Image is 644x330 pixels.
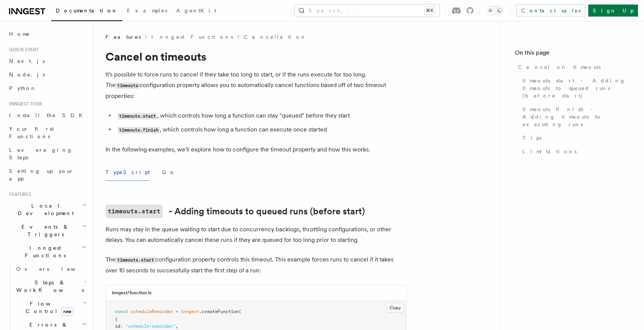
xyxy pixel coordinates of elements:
[6,54,89,68] a: Next.js
[6,68,89,81] a: Node.js
[515,48,629,60] h4: On this page
[6,143,89,164] a: Leveraging Steps
[6,81,89,95] a: Python
[13,300,83,315] span: Flow Control
[6,244,81,259] span: Inngest Functions
[522,148,577,155] span: Limitations
[6,202,82,217] span: Local Development
[105,144,407,155] p: In the following examples, we'll explore how to configure the timeout property and how this works.
[9,58,45,64] span: Next.js
[127,8,167,14] span: Examples
[51,2,122,21] a: Documentation
[115,316,118,322] span: {
[181,309,199,314] span: inngest
[6,47,39,53] span: Quick start
[9,112,87,118] span: Install the SDK
[9,126,54,139] span: Your first Functions
[519,74,629,102] a: timeouts.start - Adding timeouts to queued runs (before start)
[115,309,128,314] span: const
[6,108,89,122] a: Install the SDK
[9,147,73,160] span: Leveraging Steps
[105,50,407,63] h1: Cancel on timeouts
[199,309,239,314] span: .createFunction
[122,2,172,20] a: Examples
[515,60,629,74] a: Cancel on timeouts
[13,276,89,297] button: Steps & Workflows
[424,7,435,14] kbd: ⌘K
[13,279,84,294] span: Steps & Workflows
[6,199,89,220] button: Local Development
[522,77,629,99] span: timeouts.start - Adding timeouts to queued runs (before start)
[16,266,94,272] span: Overview
[13,262,89,276] a: Overview
[105,224,407,245] p: Runs may stay in the queue waiting to start due to concurrency backlogs, throttling configuration...
[172,2,221,20] a: AgentKit
[239,309,241,314] span: (
[105,33,141,41] span: Features
[176,8,216,14] span: AgentKit
[116,257,155,263] code: timeouts.start
[244,33,307,41] a: Cancellation
[486,6,504,15] button: Toggle dark mode
[56,8,118,14] span: Documentation
[131,309,173,314] span: scheduleReminder
[115,110,407,121] li: , which controls how long a function can stay "queued" before they start
[112,290,152,296] h3: inngest/function.ts
[295,5,440,17] button: Search...⌘K
[120,324,123,329] span: :
[105,164,150,181] button: TypeScript
[105,254,407,276] p: The configuration property controls this timeout. This example forces runs to cancel if it takes ...
[6,220,89,241] button: Events & Triggers
[6,122,89,143] a: Your first Functions
[6,223,82,238] span: Events & Triggers
[9,168,74,182] span: Setting up your app
[175,309,178,314] span: =
[115,324,120,329] span: id
[105,205,365,218] a: timeouts.start- Adding timeouts to queued runs (before start)
[6,164,89,185] a: Setting up your app
[118,113,157,119] code: timeouts.start
[151,33,233,41] a: Inngest Functions
[9,72,45,78] span: Node.js
[116,82,139,89] code: timeouts
[516,5,585,17] a: Contact sales
[175,324,178,329] span: ,
[125,324,175,329] span: "schedule-reminder"
[13,297,89,318] button: Flow Controlnew
[6,27,89,41] a: Home
[588,5,638,17] a: Sign Up
[519,102,629,131] a: timeouts.finish - Adding timeouts to executing runs
[9,30,30,38] span: Home
[6,101,42,107] span: Inngest tour
[9,85,37,91] span: Python
[162,164,175,181] button: Go
[61,307,73,316] span: new
[105,205,163,218] code: timeouts.start
[522,134,542,142] span: Tips
[6,191,31,197] span: Features
[518,63,601,71] span: Cancel on timeouts
[522,105,629,128] span: timeouts.finish - Adding timeouts to executing runs
[115,124,407,135] li: , which controls how long a function can execute once started
[105,69,407,101] p: It's possible to force runs to cancel if they take too long to start, or if the runs execute for ...
[519,131,629,145] a: Tips
[519,145,629,158] a: Limitations
[118,127,160,133] code: timeouts.finish
[386,303,404,313] button: Copy
[6,241,89,262] button: Inngest Functions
